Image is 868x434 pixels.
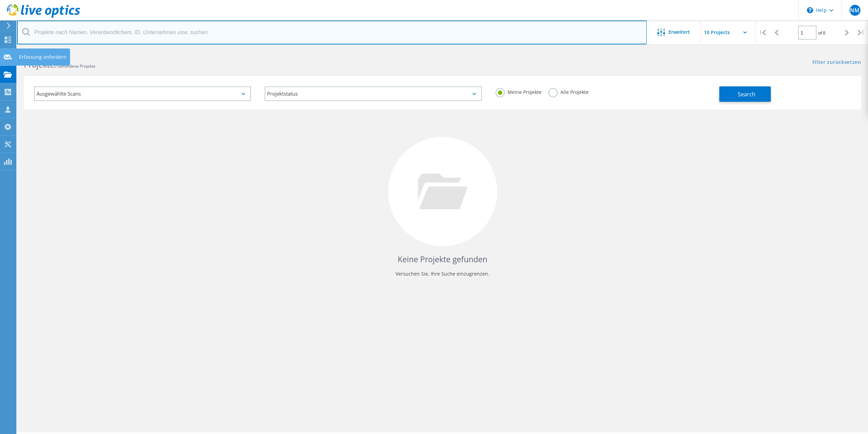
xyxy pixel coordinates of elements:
span: Search [738,90,755,98]
div: Ausgewählte Scans [34,86,251,101]
input: Projekte nach Namen, Verantwortlichem, ID, Unternehmen usw. suchen [17,20,647,44]
span: Erweitert [668,30,690,34]
span: 0 Gefundene Projekte [54,63,95,69]
label: Meine Projekte [496,88,542,95]
span: NM [850,8,859,13]
label: Alle Projekte [548,88,589,95]
button: Search [719,86,771,102]
div: | [755,20,769,45]
svg: \n [807,7,813,13]
a: Filter zurücksetzen [812,60,861,66]
div: | [854,20,868,45]
h4: Keine Projekte gefunden [31,254,854,265]
p: Versuchen Sie, Ihre Suche einzugrenzen. [31,268,854,279]
div: Projektstatus [265,86,482,101]
span: of 0 [818,30,825,36]
a: Live Optics Dashboard [7,14,80,19]
div: Erfassung anfordern [19,55,67,59]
